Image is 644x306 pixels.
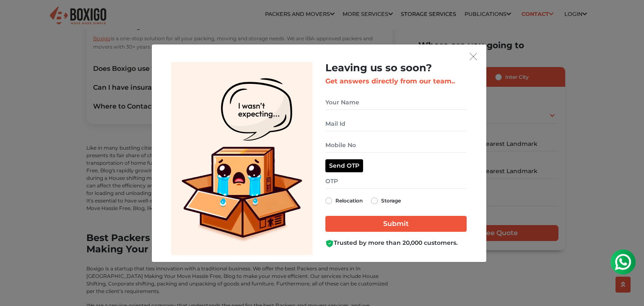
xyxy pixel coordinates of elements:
[325,138,467,153] input: Mobile No
[325,216,467,232] input: Submit
[335,196,363,206] label: Relocation
[381,196,401,206] label: Storage
[325,117,467,131] input: Mail Id
[325,62,467,74] h2: Leaving us so soon?
[171,62,313,255] img: Lead Welcome Image
[325,95,467,110] input: Your Name
[325,77,467,85] h3: Get answers directly from our team..
[325,159,363,172] button: Send OTP
[325,239,467,247] div: Trusted by more than 20,000 customers.
[470,53,477,60] img: exit
[325,174,467,189] input: OTP
[325,239,334,248] img: Boxigo Customer Shield
[8,8,25,25] img: whatsapp-icon.svg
